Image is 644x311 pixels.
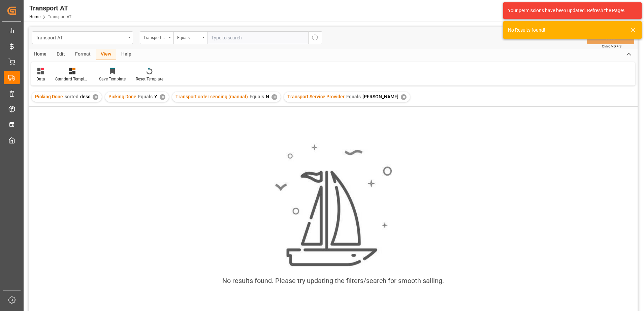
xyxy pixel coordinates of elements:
[29,3,71,13] div: Transport AT
[175,94,248,99] span: Transport order sending (manual)
[222,276,444,286] div: No results found. Please try updating the filters/search for smooth sailing.
[138,94,153,99] span: Equals
[602,44,621,49] span: Ctrl/CMD + S
[508,7,632,14] div: Your permissions have been updated. Refresh the Page!.
[274,143,392,268] img: smooth_sailing.jpeg
[160,94,165,100] div: ✕
[93,94,98,100] div: ✕
[29,49,52,60] div: Home
[362,94,398,99] span: [PERSON_NAME]
[96,49,116,60] div: View
[207,31,308,44] input: Type to search
[70,49,96,60] div: Format
[508,27,624,34] div: No Results found!
[308,31,322,44] button: search button
[143,33,166,41] div: Transport Service Provider
[99,76,126,82] div: Save Template
[55,76,89,82] div: Standard Templates
[29,14,40,19] a: Home
[116,49,136,60] div: Help
[36,76,45,82] div: Data
[32,31,133,44] button: open menu
[80,94,90,99] span: desc
[108,94,136,99] span: Picking Done
[36,33,126,41] div: Transport AT
[177,33,200,41] div: Equals
[154,94,157,99] span: Y
[173,31,207,44] button: open menu
[401,94,407,100] div: ✕
[250,94,264,99] span: Equals
[287,94,345,99] span: Transport Service Provider
[271,94,277,100] div: ✕
[346,94,361,99] span: Equals
[35,94,63,99] span: Picking Done
[266,94,269,99] span: N
[52,49,70,60] div: Edit
[136,76,163,82] div: Reset Template
[65,94,78,99] span: sorted
[140,31,173,44] button: open menu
